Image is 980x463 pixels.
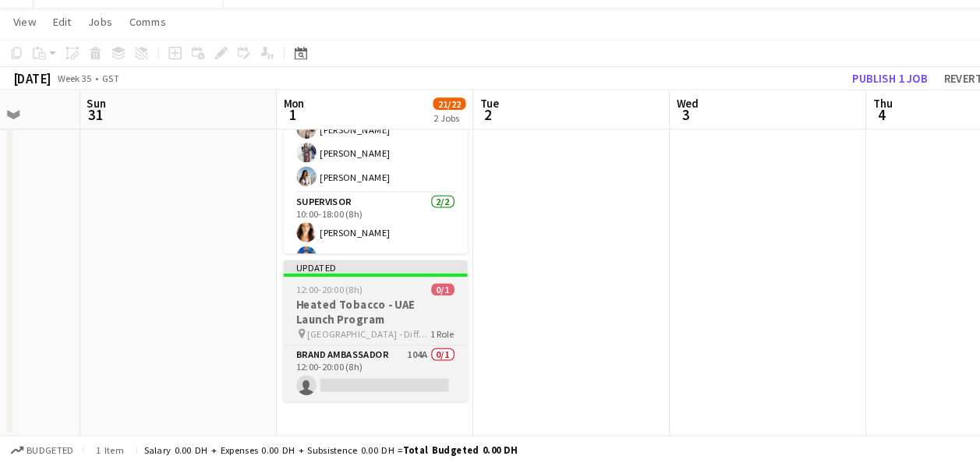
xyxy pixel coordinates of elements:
span: 0/1 [409,292,431,304]
div: [DATE] [12,90,48,106]
div: GST [97,92,113,104]
h3: Heated Tobacco - UAE Launch Program [269,306,444,334]
app-card-role: Brand Ambassador104A0/112:00-20:00 (8h) [269,352,444,405]
span: 31 [80,123,101,141]
span: 2 [453,123,473,141]
div: Salary 0.00 DH + Expenses 0.00 DH + Subsistence 0.00 DH = [136,444,490,456]
a: Edit [44,34,74,55]
span: Budgeted [25,445,70,456]
span: Mon [269,115,289,129]
span: Comms [122,37,157,51]
span: View [12,37,34,51]
a: View [6,34,41,55]
span: Edit [50,37,68,51]
a: Comms [116,34,164,55]
span: 3 [639,123,662,141]
div: Updated [269,270,444,283]
span: 1 item [86,444,123,456]
span: 1 Role [409,334,431,346]
span: Total Budgeted 0.00 DH [382,444,490,456]
app-job-card: 10:00-18:00 (8h)21/21Ploom Activation - UAE Launch Program [GEOGRAPHIC_DATA] - Different location... [269,34,444,264]
span: Sun [83,115,101,129]
span: [GEOGRAPHIC_DATA] - Different locations [292,334,409,346]
span: Thu [828,115,847,129]
a: 1 [953,6,972,25]
span: Wed [642,115,662,129]
span: 1 [967,4,974,14]
span: Tue [455,115,473,129]
button: Budgeted [8,442,73,459]
span: Week 35 [51,92,90,104]
app-job-card: Updated12:00-20:00 (8h)0/1Heated Tobacco - UAE Launch Program [GEOGRAPHIC_DATA] - Different locat... [269,270,444,405]
span: 21/22 [411,116,442,128]
span: 4 [826,123,847,141]
span: 12:00-20:00 (8h) [281,292,345,304]
a: Jobs [77,34,113,55]
div: 2 Jobs [412,129,441,141]
span: 1 [267,123,289,141]
span: Jobs [83,37,107,51]
button: JTI - Japanese Tabacco International [32,1,212,31]
app-card-role: Supervisor2/210:00-18:00 (8h)[PERSON_NAME][PERSON_NAME] [269,207,444,282]
button: Publish 1 job [802,88,886,108]
button: Revert 1 job [889,88,968,108]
